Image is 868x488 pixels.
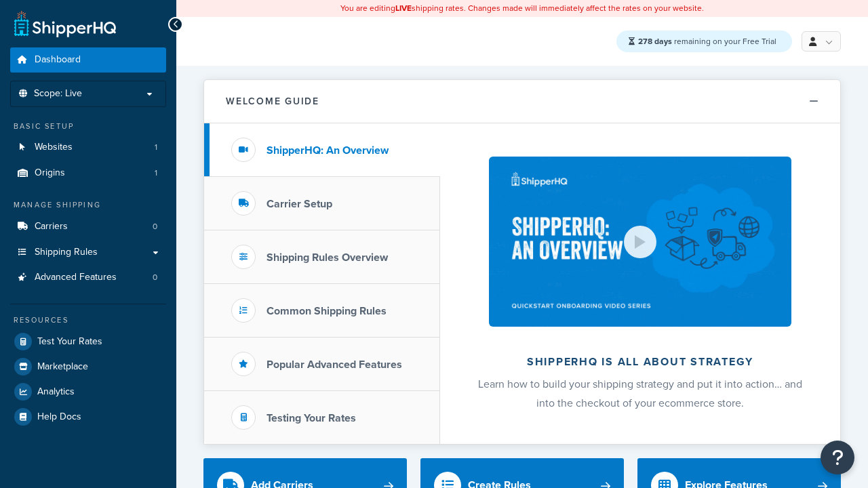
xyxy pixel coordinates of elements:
[204,80,840,123] button: Welcome Guide
[35,272,117,283] span: Advanced Features
[10,240,166,265] a: Shipping Rules
[638,35,776,47] span: remaining on your Free Trial
[226,96,319,106] h2: Welcome Guide
[10,214,166,239] li: Carriers
[267,412,356,424] h3: Testing Your Rates
[10,265,166,290] a: Advanced Features0
[10,314,166,326] div: Resources
[10,265,166,290] li: Advanced Features
[10,405,166,429] a: Help Docs
[153,272,157,283] span: 0
[35,221,68,232] span: Carriers
[489,157,791,327] img: ShipperHQ is all about strategy
[267,144,389,157] h3: ShipperHQ: An Overview
[34,88,82,100] span: Scope: Live
[37,336,102,348] span: Test Your Rates
[35,247,98,258] span: Shipping Rules
[153,221,157,232] span: 0
[478,376,802,411] span: Learn how to build your shipping strategy and put it into action… and into the checkout of your e...
[37,411,81,423] span: Help Docs
[10,380,166,404] a: Analytics
[35,142,73,153] span: Websites
[395,2,412,14] b: LIVE
[37,361,88,373] span: Marketplace
[10,214,166,239] a: Carriers0
[10,161,166,186] a: Origins1
[10,329,166,354] a: Test Your Rates
[10,161,166,186] li: Origins
[267,198,332,210] h3: Carrier Setup
[10,135,166,160] li: Websites
[267,251,388,264] h3: Shipping Rules Overview
[37,386,75,398] span: Analytics
[476,356,804,368] h2: ShipperHQ is all about strategy
[155,167,157,179] span: 1
[10,354,166,379] a: Marketplace
[10,199,166,211] div: Manage Shipping
[267,305,387,317] h3: Common Shipping Rules
[267,359,402,371] h3: Popular Advanced Features
[638,35,672,47] strong: 278 days
[10,135,166,160] a: Websites1
[35,167,65,179] span: Origins
[821,441,854,474] button: Open Resource Center
[10,47,166,73] a: Dashboard
[155,142,157,153] span: 1
[35,54,81,66] span: Dashboard
[10,121,166,132] div: Basic Setup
